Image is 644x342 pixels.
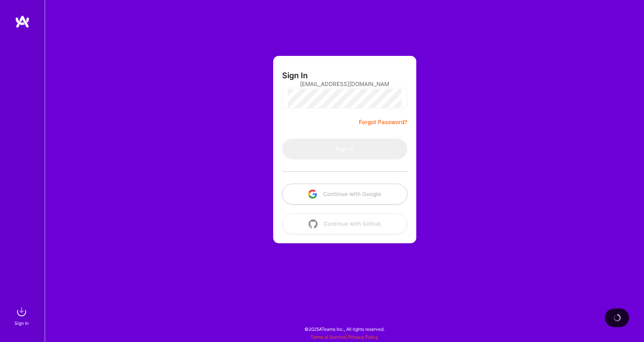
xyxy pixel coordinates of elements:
[310,334,345,340] a: Terms of Service
[282,139,407,159] button: Sign In
[309,219,318,228] img: icon
[15,15,30,28] img: logo
[282,213,407,234] button: Continue with Github
[16,304,29,327] a: sign inSign In
[282,71,308,80] h3: Sign In
[308,190,317,199] img: icon
[300,75,389,94] input: Email...
[310,334,378,340] span: |
[359,118,407,127] a: Forgot Password?
[14,304,29,319] img: sign in
[15,319,29,327] div: Sign In
[282,184,407,205] button: Continue with Google
[348,334,378,340] a: Privacy Policy
[45,320,644,338] div: © 2025 ATeams Inc., All rights reserved.
[612,313,622,323] img: loading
